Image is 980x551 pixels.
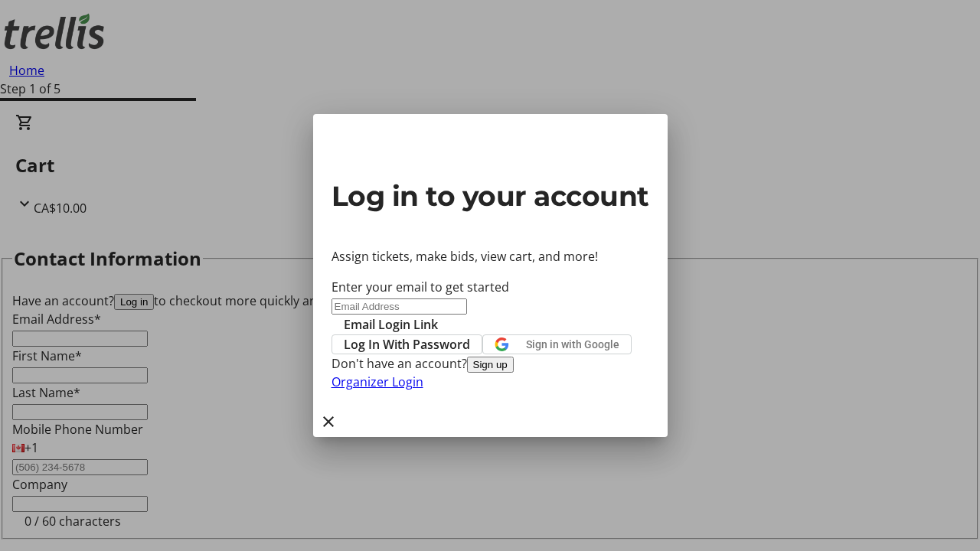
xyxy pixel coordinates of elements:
span: Sign in with Google [526,338,619,350]
label: Enter your email to get started [332,279,509,295]
span: Log In With Password [344,335,470,354]
span: Email Login Link [344,315,438,334]
button: Sign up [467,357,514,373]
button: Email Login Link [332,315,450,334]
div: Don't have an account? [332,354,649,373]
h2: Log in to your account [332,175,649,217]
button: Sign in with Google [482,334,632,354]
a: Organizer Login [332,373,423,390]
input: Email Address [332,298,467,315]
button: Close [313,406,344,437]
p: Assign tickets, make bids, view cart, and more! [332,247,649,266]
button: Log In With Password [332,334,482,354]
